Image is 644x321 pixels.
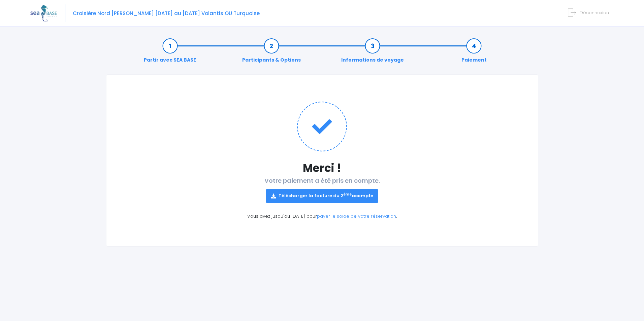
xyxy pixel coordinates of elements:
[73,10,260,17] span: Croisière Nord [PERSON_NAME] [DATE] au [DATE] Volantis OU Turquoise
[120,162,524,175] h1: Merci !
[239,42,304,64] a: Participants & Options
[120,177,524,203] h2: Votre paiement a été pris en compte.
[458,42,490,64] a: Paiement
[343,192,352,197] sup: ème
[266,189,379,203] a: Télécharger la facture du 2èmeacompte
[120,213,524,220] p: Vous avez jusqu'au [DATE] pour .
[338,42,407,64] a: Informations de voyage
[140,42,199,64] a: Partir avec SEA BASE
[317,213,396,219] a: payer le solde de votre réservation
[580,9,609,16] span: Déconnexion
